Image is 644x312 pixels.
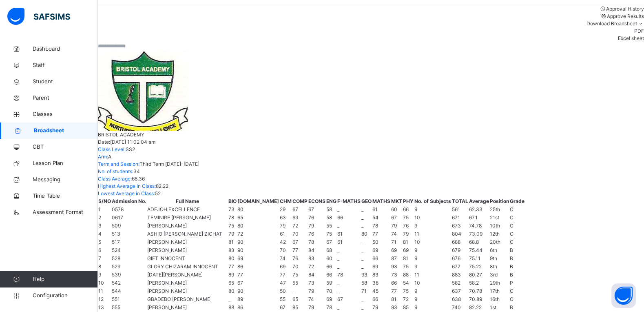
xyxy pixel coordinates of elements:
[98,35,644,42] li: dropdown-list-item-text-1
[391,230,403,238] td: 74
[606,6,644,12] span: Approval History
[111,222,147,230] td: 509
[98,230,111,238] td: 4
[451,222,469,230] td: 673
[308,222,326,230] td: 79
[98,197,111,205] th: S/NO
[139,161,199,167] span: Third Term [DATE]-[DATE]
[98,287,111,295] td: 11
[509,295,525,303] td: C
[7,8,70,25] img: safsims
[489,197,509,205] th: Position
[469,222,489,230] td: 74.78
[147,254,228,263] td: GIFT INNOCENT
[611,283,636,308] button: Open asap
[308,295,326,303] td: 74
[326,303,337,312] td: 78
[33,45,98,53] span: Dashboard
[509,263,525,271] td: B
[403,279,414,287] td: 54
[292,222,308,230] td: 72
[469,287,489,295] td: 70.78
[133,168,140,174] span: 34
[308,263,326,271] td: 72
[403,197,414,205] th: PHY
[451,263,469,271] td: 677
[361,263,372,271] td: _
[98,246,111,254] td: 6
[414,238,451,246] td: 10
[451,246,469,254] td: 679
[237,254,279,263] td: 69
[228,205,237,214] td: 73
[147,246,228,254] td: [PERSON_NAME]
[337,254,361,263] td: _
[98,222,111,230] td: 3
[98,263,111,271] td: 8
[414,246,451,254] td: 9
[414,263,451,271] td: 9
[111,230,147,238] td: 513
[326,246,337,254] td: 68
[414,205,451,214] td: 9
[98,146,126,152] span: Class Level:
[326,287,337,295] td: 70
[414,287,451,295] td: 9
[308,214,326,222] td: 76
[414,279,451,287] td: 10
[147,295,228,303] td: GBADEBO [PERSON_NAME]
[237,238,279,246] td: 90
[111,246,147,254] td: 524
[98,205,111,214] td: 1
[451,238,469,246] td: 688
[279,246,292,254] td: 70
[279,287,292,295] td: 50
[111,287,147,295] td: 544
[489,287,509,295] td: 17th
[308,254,326,263] td: 83
[372,279,391,287] td: 38
[337,287,361,295] td: _
[489,295,509,303] td: 16th
[403,263,414,271] td: 75
[469,295,489,303] td: 70.89
[292,254,308,263] td: 76
[33,110,98,118] span: Classes
[308,197,326,205] th: ECONS
[509,205,525,214] td: C
[98,161,139,167] span: Term and Session:
[372,254,391,263] td: 66
[361,238,372,246] td: _
[237,295,279,303] td: 89
[403,246,414,254] td: 69
[489,246,509,254] td: 6th
[147,222,228,230] td: [PERSON_NAME]
[326,230,337,238] td: 75
[33,275,97,283] span: Help
[451,230,469,238] td: 804
[237,222,279,230] td: 80
[337,279,361,287] td: _
[33,61,98,69] span: Staff
[279,263,292,271] td: 69
[489,279,509,287] td: 29th
[228,197,237,205] th: BIO
[237,263,279,271] td: 86
[98,154,108,160] span: Arm:
[292,214,308,222] td: 69
[469,214,489,222] td: 67.1
[279,279,292,287] td: 47
[308,238,326,246] td: 78
[391,222,403,230] td: 79
[337,246,361,254] td: _
[228,214,237,222] td: 78
[98,139,110,145] span: Date:
[33,159,98,167] span: Lesson Plan
[228,230,237,238] td: 79
[126,146,135,152] span: SS2
[228,279,237,287] td: 65
[147,205,228,214] td: ADEJOH EXCELLENCE
[308,205,326,214] td: 67
[372,271,391,279] td: 83
[98,238,111,246] td: 5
